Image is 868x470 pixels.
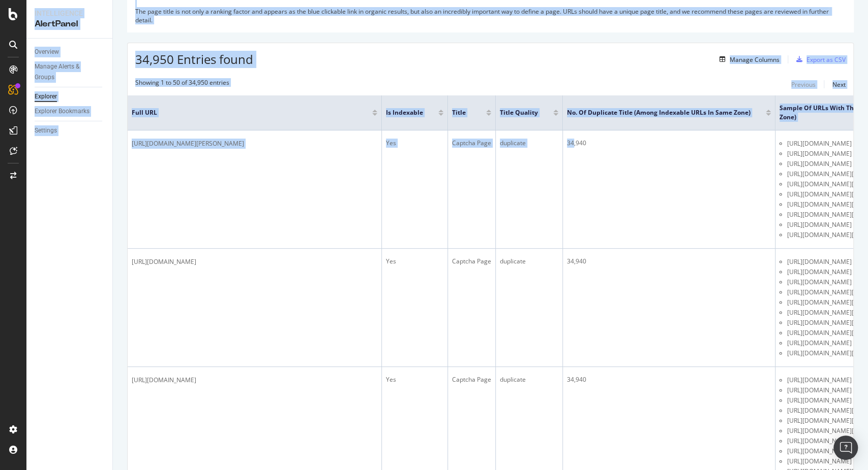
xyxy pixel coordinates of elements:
[35,61,96,83] div: Manage Alerts & Groups
[787,267,852,277] span: [URL][DOMAIN_NAME]
[386,257,443,266] div: Yes
[35,91,57,102] div: Explorer
[452,139,491,148] div: Captcha Page
[452,375,491,384] div: Captcha Page
[806,55,846,64] div: Export as CSV
[787,159,852,169] span: [URL][DOMAIN_NAME]
[715,53,780,65] button: Manage Columns
[730,55,780,64] div: Manage Columns
[832,80,846,89] div: Next
[135,51,253,68] span: 34,950 Entries found
[35,61,105,83] a: Manage Alerts & Groups
[832,78,846,90] button: Next
[386,375,443,384] div: Yes
[787,456,852,466] span: [URL][DOMAIN_NAME]
[452,257,491,266] div: Captcha Page
[567,375,771,384] div: 34,940
[787,385,852,395] span: [URL][DOMAIN_NAME]
[567,139,771,148] div: 34,940
[567,108,751,117] span: No. of Duplicate Title (Among Indexable URLs in Same Zone)
[35,106,89,117] div: Explorer Bookmarks
[787,220,852,230] span: [URL][DOMAIN_NAME]
[787,277,852,287] span: [URL][DOMAIN_NAME]
[386,139,443,148] div: Yes
[132,108,357,117] span: Full URL
[35,125,57,136] div: Settings
[500,375,558,384] div: duplicate
[132,257,196,267] span: [URL][DOMAIN_NAME]
[132,139,244,149] span: [URL][DOMAIN_NAME][PERSON_NAME]
[833,435,858,460] div: Open Intercom Messenger
[791,78,816,90] button: Previous
[791,80,816,89] div: Previous
[386,108,423,117] span: Is Indexable
[500,139,558,148] div: duplicate
[500,108,538,117] span: Title Quality
[35,125,105,136] a: Settings
[787,257,852,267] span: [URL][DOMAIN_NAME]
[35,18,104,30] div: AlertPanel
[792,51,846,68] button: Export as CSV
[787,375,852,385] span: [URL][DOMAIN_NAME]
[567,257,771,266] div: 34,940
[787,149,852,159] span: [URL][DOMAIN_NAME]
[135,78,229,90] div: Showing 1 to 50 of 34,950 entries
[452,108,471,117] span: Title
[787,139,852,149] span: [URL][DOMAIN_NAME]
[35,47,59,57] div: Overview
[132,375,196,385] span: [URL][DOMAIN_NAME]
[35,106,105,117] a: Explorer Bookmarks
[787,395,852,406] span: [URL][DOMAIN_NAME]
[35,91,105,102] a: Explorer
[787,338,852,348] span: [URL][DOMAIN_NAME]
[500,257,558,266] div: duplicate
[35,47,105,57] a: Overview
[35,8,104,18] div: Intelligence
